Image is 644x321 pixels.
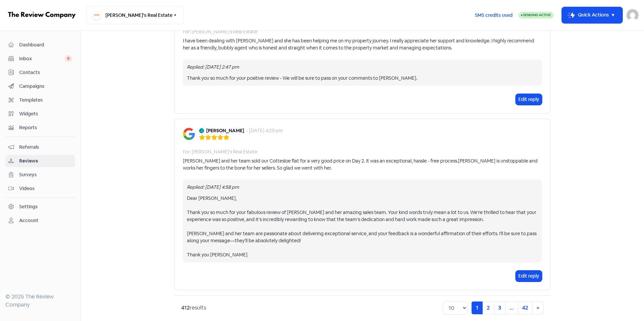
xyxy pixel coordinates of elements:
[532,301,544,314] a: Next
[5,182,75,195] a: Videos
[494,301,506,314] a: 3
[562,7,622,23] button: Quick Actions
[181,304,190,311] strong: 412
[5,80,75,93] a: Campaigns
[482,301,494,314] a: 2
[19,124,72,131] span: Reports
[516,94,542,105] button: Edit reply
[19,83,72,90] span: Campaigns
[19,97,72,104] span: Templates
[19,41,72,48] span: Dashboard
[5,201,75,213] a: Settings
[183,28,257,35] div: For: [PERSON_NAME]'s Real Estate
[183,37,542,51] div: I have been dealing with [PERSON_NAME] and she has been helping me on my property journey. I real...
[5,141,75,153] a: Referrals
[537,304,539,311] span: »
[19,157,72,165] span: Reviews
[518,301,533,314] a: 42
[183,128,195,140] img: Image
[19,171,72,178] span: Surveys
[5,108,75,120] a: Widgets
[19,217,38,224] div: Account
[246,127,283,134] div: - [DATE] 4:29 pm
[5,52,75,65] a: Inbox 0
[187,195,538,258] div: Dear [PERSON_NAME], Thank you so much for your fabulous review of [PERSON_NAME] and her amazing s...
[5,94,75,106] a: Templates
[199,128,204,133] img: Avatar
[19,144,72,151] span: Referrals
[183,148,257,155] div: For: [PERSON_NAME]'s Real Estate
[19,185,72,192] span: Videos
[187,184,239,190] i: Replied: [DATE] 4:58 pm
[5,121,75,134] a: Reports
[5,66,75,79] a: Contacts
[5,39,75,51] a: Dashboard
[181,304,206,312] div: results
[187,64,239,70] i: Replied: [DATE] 2:47 pm
[475,12,513,19] span: SMS credits used
[5,155,75,167] a: Reviews
[19,55,65,62] span: Inbox
[5,214,75,227] a: Account
[183,157,542,172] div: [PERSON_NAME] and her team sold our Cottesloe flat for a very good price on Day 2. It was an exce...
[206,127,244,134] b: [PERSON_NAME]
[518,11,554,19] a: Sending Active
[5,169,75,181] a: Surveys
[19,69,72,76] span: Contacts
[523,13,551,17] span: Sending Active
[65,55,72,62] span: 0
[5,293,75,309] div: © 2025 The Review Company
[505,301,518,314] a: ...
[516,271,542,282] button: Edit reply
[469,11,518,18] a: SMS credits used
[472,301,483,314] a: 1
[187,75,538,82] div: Thank you so much for your positive review - We will be sure to pass on your comments to [PERSON_...
[19,110,72,117] span: Widgets
[86,6,184,24] button: [PERSON_NAME]'s Real Estate
[626,9,639,21] img: User
[19,203,38,210] div: Settings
